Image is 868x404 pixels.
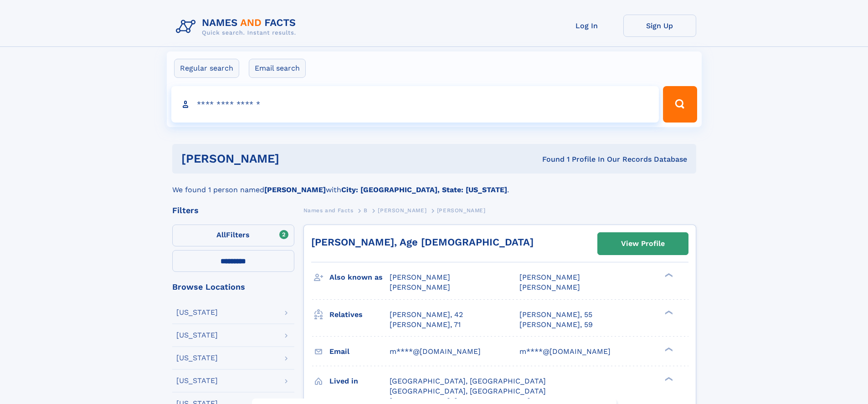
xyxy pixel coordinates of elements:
[174,59,239,78] label: Regular search
[623,15,696,37] a: Sign Up
[172,225,294,246] label: Filters
[172,15,303,39] img: Logo Names and Facts
[663,346,673,352] div: ❯
[311,236,534,248] a: [PERSON_NAME], Age [DEMOGRAPHIC_DATA]
[264,185,326,194] b: [PERSON_NAME]
[176,332,218,339] div: [US_STATE]
[411,154,687,164] div: Found 1 Profile In Our Records Database
[176,354,218,362] div: [US_STATE]
[519,310,592,320] a: [PERSON_NAME], 55
[663,309,673,315] div: ❯
[390,387,546,395] span: [GEOGRAPHIC_DATA], [GEOGRAPHIC_DATA]
[303,205,354,216] a: Names and Facts
[176,309,218,316] div: [US_STATE]
[598,233,688,255] a: View Profile
[519,320,593,330] a: [PERSON_NAME], 59
[621,233,665,254] div: View Profile
[378,205,426,216] a: [PERSON_NAME]
[249,59,306,78] label: Email search
[171,86,659,123] input: search input
[663,86,697,123] button: Search Button
[390,283,450,291] span: [PERSON_NAME]
[437,207,486,214] span: [PERSON_NAME]
[390,310,463,320] a: [PERSON_NAME], 42
[216,230,226,239] span: All
[390,273,450,281] span: [PERSON_NAME]
[181,153,411,164] h1: [PERSON_NAME]
[390,377,546,385] span: [GEOGRAPHIC_DATA], [GEOGRAPHIC_DATA]
[663,376,673,382] div: ❯
[364,205,368,216] a: B
[329,373,390,389] h3: Lived in
[519,273,580,281] span: [PERSON_NAME]
[364,207,368,214] span: B
[663,272,673,278] div: ❯
[341,185,507,194] b: City: [GEOGRAPHIC_DATA], State: [US_STATE]
[519,283,580,291] span: [PERSON_NAME]
[378,207,426,214] span: [PERSON_NAME]
[172,174,696,195] div: We found 1 person named with .
[550,15,623,37] a: Log In
[329,344,390,359] h3: Email
[172,283,294,291] div: Browse Locations
[176,377,218,384] div: [US_STATE]
[329,307,390,322] h3: Relatives
[390,320,461,330] a: [PERSON_NAME], 71
[329,270,390,285] h3: Also known as
[172,206,294,215] div: Filters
